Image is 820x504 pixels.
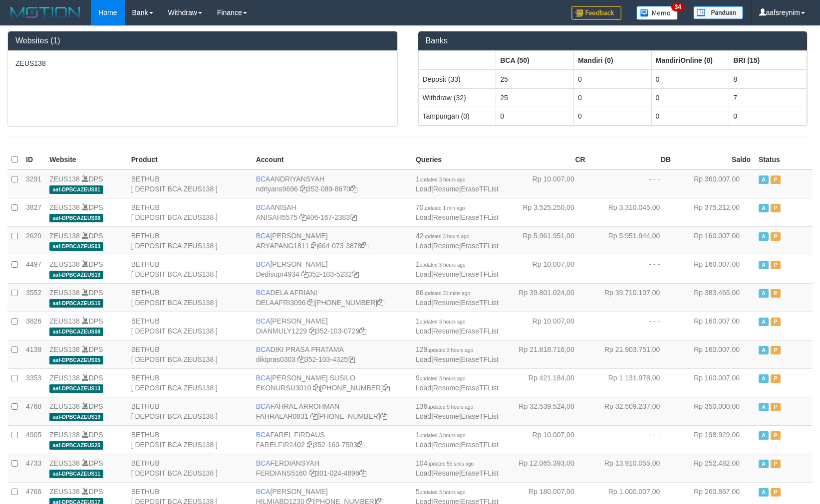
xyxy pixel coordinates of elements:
[675,425,755,454] td: Rp 198.929,00
[418,70,496,89] td: Deposit (33)
[45,226,127,255] td: DPS
[461,299,499,307] a: EraseTFList
[256,260,271,268] span: BCA
[416,459,474,467] span: 104
[729,70,807,89] td: 8
[127,255,252,283] td: BETHUB [ DEPOSIT BCA ZEUS138 ]
[49,488,80,496] a: ZEUS138
[49,431,80,439] a: ZEUS138
[573,70,651,89] td: 0
[589,169,675,198] td: - - -
[675,169,755,198] td: Rp 360.007,00
[416,402,499,420] span: | |
[49,328,103,336] span: aaf-DPBCAZEUS08
[256,459,271,467] span: BCA
[589,255,675,283] td: - - -
[496,107,574,125] td: 0
[416,289,499,307] span: | |
[256,213,297,221] a: ANISAH5575
[252,368,412,397] td: [PERSON_NAME] SUSILO [PHONE_NUMBER]
[252,340,412,368] td: DIKI PRASA PRATAMA 352-103-4325
[420,433,466,438] span: updated 3 hours ago
[771,403,781,411] span: Paused
[651,88,729,107] td: 0
[416,374,466,382] span: 9
[256,203,271,211] span: BCA
[651,107,729,125] td: 0
[424,205,465,211] span: updated 1 min ago
[427,404,473,410] span: updated 9 hours ago
[313,384,320,392] a: Copy EKONURSU3010 to clipboard
[427,461,474,467] span: updated 55 secs ago
[256,355,295,363] a: dikipras0303
[589,312,675,340] td: - - -
[22,425,45,454] td: 4905
[504,283,589,312] td: Rp 39.801.024,00
[256,242,309,250] a: ARYAPANG1811
[416,185,431,193] a: Load
[589,454,675,482] td: Rp 13.910.055,00
[504,397,589,425] td: Rp 32.539.524,00
[416,299,431,307] a: Load
[420,262,466,268] span: updated 3 hours ago
[45,454,127,482] td: DPS
[256,185,298,193] a: ndriyans9696
[416,232,469,240] span: 42
[15,58,390,68] p: ZEUS138
[256,327,307,335] a: DIANMULY1229
[693,6,743,19] img: panduan.png
[504,312,589,340] td: Rp 10.007,00
[252,255,412,283] td: [PERSON_NAME] 352-103-5232
[307,299,314,307] a: Copy DELAAFRI3096 to clipboard
[127,425,252,454] td: BETHUB [ DEPOSIT BCA ZEUS138 ]
[352,270,359,278] a: Copy 3521035232 to clipboard
[49,260,80,268] a: ZEUS138
[675,397,755,425] td: Rp 350.000,00
[424,291,470,296] span: updated 31 mins ago
[310,412,317,420] a: Copy FAHRALAR0831 to clipboard
[416,203,499,221] span: | |
[49,271,103,279] span: aaf-DPBCAZEUS13
[433,270,459,278] a: Resume
[300,185,307,193] a: Copy ndriyans9696 to clipboard
[416,203,465,211] span: 70
[496,88,574,107] td: 25
[675,198,755,226] td: Rp 375.212,00
[49,175,80,183] a: ZEUS138
[49,402,80,410] a: ZEUS138
[461,242,499,250] a: EraseTFList
[256,345,271,353] span: BCA
[256,270,299,278] a: Dedisupr4934
[22,283,45,312] td: 3552
[256,441,305,449] a: FARELFIR2402
[416,289,470,297] span: 86
[49,441,103,450] span: aaf-DPBCAZEUS25
[252,150,412,169] th: Account
[252,454,412,482] td: FERDIANSYAH 301-024-4896
[433,412,459,420] a: Resume
[49,470,103,478] span: aaf-DPBCAZEUS11
[573,107,651,125] td: 0
[256,299,306,307] a: DELAAFRI3096
[309,469,316,477] a: Copy FERDIANS5160 to clipboard
[127,368,252,397] td: BETHUB [ DEPOSIT BCA ZEUS138 ]
[771,431,781,440] span: Paused
[377,299,384,307] a: Copy 8692458639 to clipboard
[589,198,675,226] td: Rp 3.310.045,00
[256,232,271,240] span: BCA
[412,150,504,169] th: Queries
[771,289,781,298] span: Paused
[433,299,459,307] a: Resume
[256,317,271,325] span: BCA
[22,255,45,283] td: 4497
[759,289,769,298] span: Active
[420,319,466,325] span: updated 3 hours ago
[420,490,466,495] span: updated 3 hours ago
[433,213,459,221] a: Resume
[49,214,103,222] span: aaf-DPBCAZEUS08
[252,425,412,454] td: FAREL FIRDAUS 352-160-7503
[252,198,412,226] td: ANISAH 406-167-2383
[252,312,412,340] td: [PERSON_NAME] 352-103-0729
[675,150,755,169] th: Saldo
[49,232,80,240] a: ZEUS138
